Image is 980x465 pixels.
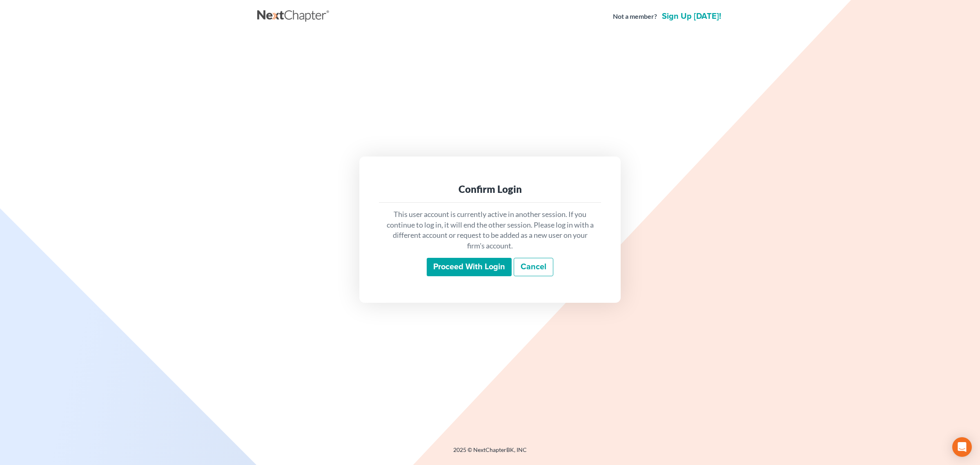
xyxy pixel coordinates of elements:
[514,258,553,277] a: Cancel
[613,12,657,21] strong: Not a member?
[385,183,595,196] div: Confirm Login
[385,209,595,251] p: This user account is currently active in another session. If you continue to log in, it will end ...
[257,446,723,461] div: 2025 © NextChapterBK, INC
[660,12,723,20] a: Sign up [DATE]!
[952,437,972,457] div: Open Intercom Messenger
[427,258,512,277] input: Proceed with login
